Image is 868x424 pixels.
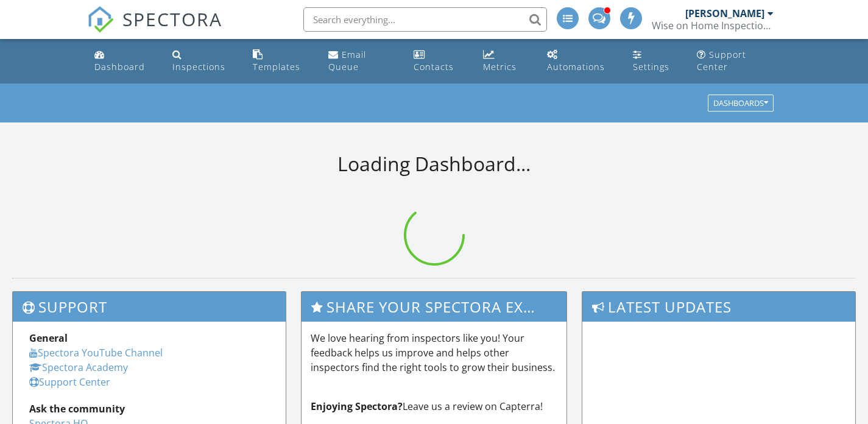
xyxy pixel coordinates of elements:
[302,292,567,322] h3: Share Your Spectora Experience
[253,61,300,72] div: Templates
[122,6,222,32] span: SPECTORA
[172,61,225,72] div: Inspections
[29,375,110,389] a: Support Center
[414,61,454,72] div: Contacts
[29,331,68,345] strong: General
[303,7,547,32] input: Search everything...
[87,6,114,33] img: The Best Home Inspection Software - Spectora
[168,44,238,79] a: Inspections
[692,44,779,79] a: Support Center
[29,401,269,416] div: Ask the community
[685,7,764,19] div: [PERSON_NAME]
[311,331,558,375] p: We love hearing from inspectors like you! Your feedback helps us improve and helps other inspecto...
[697,49,746,72] div: Support Center
[483,61,517,72] div: Metrics
[409,44,469,79] a: Contacts
[323,44,399,79] a: Email Queue
[311,399,558,414] p: Leave us a review on Capterra!
[713,99,768,108] div: Dashboards
[328,49,366,72] div: Email Queue
[13,292,286,322] h3: Support
[652,19,774,32] div: Wise on Home Inspections Inc.
[582,292,855,322] h3: Latest Updates
[29,346,163,359] a: Spectora YouTube Channel
[87,16,222,42] a: SPECTORA
[478,44,532,79] a: Metrics
[94,61,145,72] div: Dashboard
[708,95,774,112] button: Dashboards
[542,44,618,79] a: Automations (Advanced)
[90,44,158,79] a: Dashboard
[547,61,605,72] div: Automations
[311,400,403,413] strong: Enjoying Spectora?
[628,44,682,79] a: Settings
[248,44,314,79] a: Templates
[29,361,128,374] a: Spectora Academy
[633,61,669,72] div: Settings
